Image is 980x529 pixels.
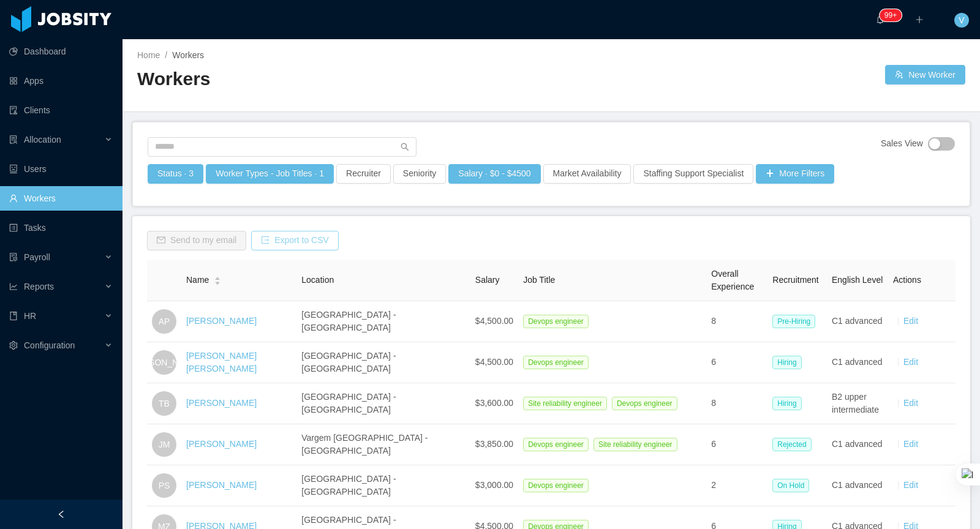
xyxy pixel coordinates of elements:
span: Workers [172,50,204,60]
button: Status · 3 [148,164,203,184]
span: Devops engineer [523,356,589,369]
a: icon: userWorkers [9,186,113,211]
span: Sales View [881,137,923,151]
span: AP [159,309,170,334]
span: $3,000.00 [475,480,513,490]
button: Worker Types - Job Titles · 1 [206,164,334,184]
i: icon: line-chart [9,282,18,291]
span: TB [159,391,170,416]
a: Home [137,50,160,60]
td: C1 advanced [827,465,888,506]
td: [GEOGRAPHIC_DATA] - [GEOGRAPHIC_DATA] [296,301,470,342]
span: / [165,50,167,60]
a: icon: robotUsers [9,157,113,181]
i: icon: solution [9,135,18,144]
td: 6 [706,424,767,465]
td: [GEOGRAPHIC_DATA] - [GEOGRAPHIC_DATA] [296,383,470,424]
span: Devops engineer [612,397,677,410]
a: [PERSON_NAME] [186,480,257,490]
span: Allocation [24,135,61,144]
sup: 900 [880,9,902,21]
td: [GEOGRAPHIC_DATA] - [GEOGRAPHIC_DATA] [296,342,470,383]
a: Edit [903,439,918,449]
span: Name [186,274,209,287]
span: Reports [24,282,54,291]
a: [PERSON_NAME] [186,439,257,449]
span: Devops engineer [523,315,589,328]
span: Devops engineer [523,438,589,451]
button: icon: exportExport to CSV [251,231,339,250]
i: icon: book [9,312,18,320]
span: $3,850.00 [475,439,513,449]
a: On Hold [772,480,814,490]
td: 8 [706,383,767,424]
span: On Hold [772,479,809,492]
span: PS [159,473,170,498]
button: Salary · $0 - $4500 [448,164,540,184]
button: Recruiter [336,164,391,184]
span: Hiring [772,397,801,410]
a: Edit [903,316,918,326]
i: icon: caret-down [214,280,221,283]
td: C1 advanced [827,301,888,342]
i: icon: bell [876,15,884,24]
h2: Workers [137,67,551,92]
span: Hiring [772,356,801,369]
td: C1 advanced [827,424,888,465]
td: 6 [706,342,767,383]
span: Rejected [772,438,811,451]
td: 8 [706,301,767,342]
span: Payroll [24,252,50,262]
span: Configuration [24,340,75,350]
a: Rejected [772,439,816,449]
a: Edit [903,357,918,367]
a: icon: auditClients [9,98,113,122]
td: 2 [706,465,767,506]
span: $3,600.00 [475,398,513,408]
span: Salary [475,275,500,285]
a: icon: profileTasks [9,216,113,240]
span: $4,500.00 [475,316,513,326]
button: Market Availability [543,164,631,184]
i: icon: search [401,143,409,151]
button: icon: plusMore Filters [756,164,834,184]
i: icon: file-protect [9,253,18,261]
a: [PERSON_NAME] [PERSON_NAME] [186,351,257,373]
i: icon: plus [915,15,924,24]
span: $4,500.00 [475,357,513,367]
span: HR [24,311,36,321]
a: Hiring [772,357,806,367]
td: [GEOGRAPHIC_DATA] - [GEOGRAPHIC_DATA] [296,465,470,506]
span: Job Title [523,275,555,285]
span: Actions [893,275,921,285]
div: Sort [214,275,221,283]
span: Site reliability engineer [523,397,607,410]
a: Hiring [772,398,806,408]
span: English Level [832,275,883,285]
a: [PERSON_NAME] [186,398,257,408]
td: Vargem [GEOGRAPHIC_DATA] - [GEOGRAPHIC_DATA] [296,424,470,465]
a: Edit [903,480,918,490]
i: icon: setting [9,341,18,350]
a: Pre-Hiring [772,316,820,326]
td: B2 upper intermediate [827,383,888,424]
span: Site reliability engineer [594,438,677,451]
button: icon: usergroup-addNew Worker [885,65,965,84]
span: [PERSON_NAME] [129,350,199,375]
a: Edit [903,398,918,408]
a: icon: pie-chartDashboard [9,39,113,64]
button: Staffing Support Specialist [633,164,753,184]
i: icon: caret-up [214,276,221,279]
span: Devops engineer [523,479,589,492]
td: C1 advanced [827,342,888,383]
a: [PERSON_NAME] [186,316,257,326]
span: Overall Experience [711,269,754,291]
span: Recruitment [772,275,818,285]
span: V [959,13,964,28]
button: Seniority [393,164,446,184]
span: Location [301,275,334,285]
a: icon: appstoreApps [9,69,113,93]
span: Pre-Hiring [772,315,815,328]
span: JM [159,432,170,457]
